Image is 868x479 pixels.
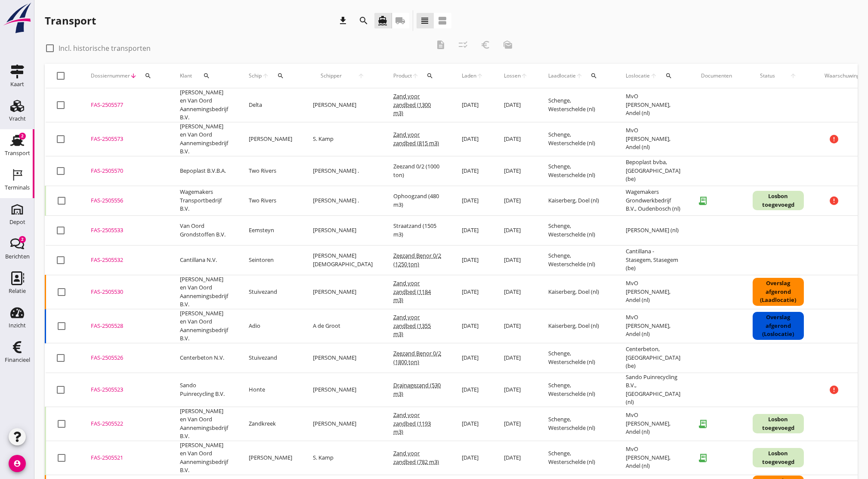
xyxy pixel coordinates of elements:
[825,72,860,80] div: Waarschuwing
[494,407,538,441] td: [DATE]
[170,122,238,156] td: [PERSON_NAME] en Van Oord Aannemingsbedrijf B.V.
[829,385,839,395] i: error
[494,373,538,407] td: [DATE]
[753,414,804,433] div: Losbon toegevoegd
[521,72,528,79] i: arrow_upward
[91,420,159,428] div: FAS-2505522
[303,215,383,245] td: [PERSON_NAME]
[393,72,412,80] span: Product
[426,72,433,79] i: search
[91,167,159,175] div: FAS-2505570
[626,72,650,80] span: Loslocatie
[170,245,238,275] td: Cantillana N.V.
[91,386,159,394] div: FAS-2505523
[395,16,406,26] i: local_shipping
[451,343,494,373] td: [DATE]
[45,14,96,28] div: Transport
[303,88,383,122] td: [PERSON_NAME]
[91,196,159,205] div: FAS-2505556
[91,101,159,109] div: FAS-2505577
[420,16,430,26] i: view_headline
[538,215,615,245] td: Schenge, Westerschelde (nl)
[303,343,383,373] td: [PERSON_NAME]
[383,215,451,245] td: Straatzand (1505 m3)
[615,156,691,186] td: Bepoplast bvba, [GEOGRAPHIC_DATA] (be)
[665,72,672,79] i: search
[538,309,615,343] td: Kaiserberg, Doel (nl)
[303,156,383,186] td: [PERSON_NAME] .
[615,373,691,407] td: Sando Puinrecycling B.V., [GEOGRAPHIC_DATA] (nl)
[170,156,238,186] td: Bepoplast B.V.B.A.
[615,275,691,309] td: MvO [PERSON_NAME], Andel (nl)
[238,88,303,122] td: Delta
[238,407,303,441] td: Zandkreek
[538,373,615,407] td: Schenge, Westerschelde (nl)
[476,72,483,79] i: arrow_upward
[451,441,494,475] td: [DATE]
[378,16,388,26] i: directions_boat
[91,322,159,330] div: FAS-2505528
[451,186,494,215] td: [DATE]
[91,288,159,296] div: FAS-2505530
[170,407,238,441] td: [PERSON_NAME] en Van Oord Aannemingsbedrijf B.V.
[277,72,284,79] i: search
[494,441,538,475] td: [DATE]
[753,191,804,210] div: Losbon toegevoegd
[615,245,691,275] td: Cantillana - Stasegem, Stasegem (be)
[238,186,303,215] td: Two Rivers
[303,245,383,275] td: [PERSON_NAME][DEMOGRAPHIC_DATA]
[494,275,538,309] td: [DATE]
[451,275,494,309] td: [DATE]
[650,72,658,79] i: arrow_upward
[504,72,521,80] span: Lossen
[548,72,576,80] span: Laadlocatie
[303,407,383,441] td: [PERSON_NAME]
[393,313,431,338] span: Zand voor zandbed (1355 m3)
[2,2,33,34] img: logo-small.a267ee39.svg
[615,309,691,343] td: MvO [PERSON_NAME], Andel (nl)
[91,72,130,80] span: Dossiernummer
[451,373,494,407] td: [DATE]
[303,309,383,343] td: A de Groot
[9,455,26,472] i: account_circle
[10,81,24,87] div: Kaart
[494,343,538,373] td: [DATE]
[338,16,349,26] i: download
[5,254,30,259] div: Berichten
[170,215,238,245] td: Van Oord Grondstoffen B.V.
[262,72,269,79] i: arrow_upward
[393,252,441,268] span: Zeezand Benor 0/2 (1250 ton)
[538,407,615,441] td: Schenge, Westerschelde (nl)
[538,88,615,122] td: Schenge, Westerschelde (nl)
[203,72,210,79] i: search
[5,150,30,156] div: Transport
[393,131,439,147] span: Zand voor zandbed (815 m3)
[170,343,238,373] td: Centerbeton N.V.
[438,16,448,26] i: view_agenda
[170,186,238,215] td: Wagemakers Transportbedrijf B.V.
[130,72,137,79] i: arrow_downward
[494,122,538,156] td: [DATE]
[538,122,615,156] td: Schenge, Westerschelde (nl)
[170,373,238,407] td: Sando Puinrecycling B.V.
[238,245,303,275] td: Seintoren
[350,72,373,79] i: arrow_upward
[451,309,494,343] td: [DATE]
[145,72,151,79] i: search
[19,236,26,243] div: 2
[694,192,711,209] i: receipt_long
[615,122,691,156] td: MvO [PERSON_NAME], Andel (nl)
[451,156,494,186] td: [DATE]
[393,92,431,117] span: Zand voor zandbed (1300 m3)
[91,226,159,235] div: FAS-2505533
[393,411,431,435] span: Zand voor zandbed (1193 m3)
[303,186,383,215] td: [PERSON_NAME] .
[238,309,303,343] td: Adio
[462,72,476,80] span: Laden
[9,323,26,328] div: Inzicht
[615,407,691,441] td: MvO [PERSON_NAME], Andel (nl)
[494,215,538,245] td: [DATE]
[451,245,494,275] td: [DATE]
[238,215,303,245] td: Eemsteyn
[303,275,383,309] td: [PERSON_NAME]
